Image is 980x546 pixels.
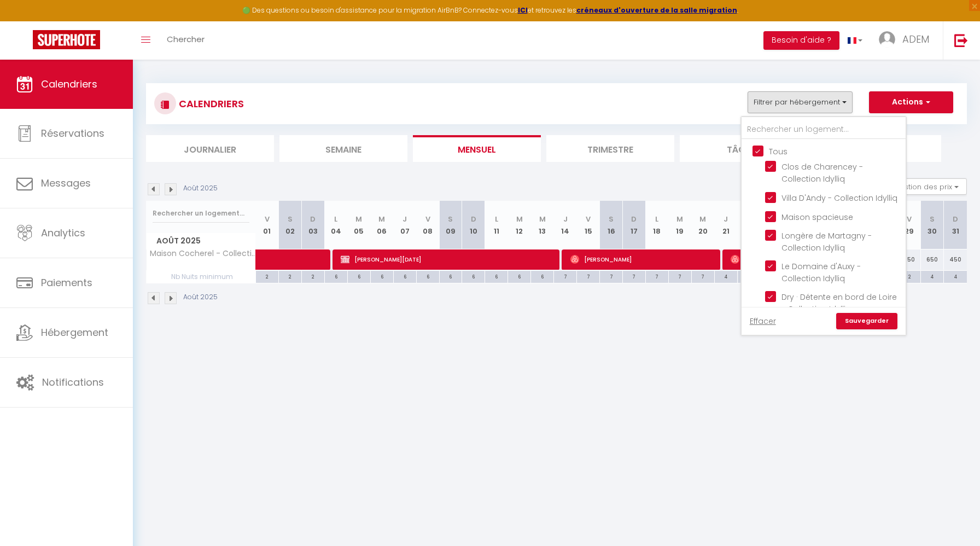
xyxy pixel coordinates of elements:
[370,201,393,249] th: 06
[680,135,808,162] li: Tâches
[325,271,347,281] div: 6
[41,276,92,289] span: Paiements
[921,249,944,270] div: 650
[355,214,362,224] abbr: M
[41,226,85,240] span: Analytics
[570,249,716,270] span: [PERSON_NAME]
[668,201,691,249] th: 19
[42,375,104,389] span: Notifications
[715,271,737,281] div: 4
[9,4,42,37] button: Ouvrir le widget de chat LiveChat
[183,292,218,303] p: Août 2025
[576,5,737,15] strong: créneaux d'ouverture de la salle migration
[871,21,943,60] a: ... ADEM
[631,214,637,224] abbr: D
[301,201,324,249] th: 03
[934,497,972,538] iframe: Chat
[879,31,895,48] img: ...
[146,135,274,162] li: Journalier
[41,176,91,190] span: Messages
[699,214,706,224] abbr: M
[781,161,863,184] span: Clos de Charencey - Collection Idylliq
[371,271,393,281] div: 6
[448,214,453,224] abbr: S
[324,201,347,249] th: 04
[278,201,301,249] th: 02
[539,214,546,224] abbr: M
[41,326,108,339] span: Hébergement
[33,30,100,49] img: Super Booking
[836,313,897,329] a: Sauvegarder
[646,271,668,281] div: 7
[440,271,462,281] div: 6
[347,201,370,249] th: 05
[577,201,600,249] th: 15
[425,214,430,224] abbr: V
[554,201,577,249] th: 14
[256,271,278,281] div: 2
[781,292,897,315] span: Dry · Détente en bord de Loire - Collection Idylliq
[485,201,508,249] th: 11
[692,271,714,281] div: 7
[394,271,416,281] div: 6
[334,214,337,224] abbr: L
[417,271,439,281] div: 6
[738,271,760,281] div: 4
[279,271,301,281] div: 2
[600,271,622,281] div: 7
[954,33,968,47] img: logout
[279,135,407,162] li: Semaine
[508,201,531,249] th: 12
[148,249,258,258] span: Maison Cocherel - Collection Idylliq
[748,91,853,113] button: Filtrer par hébergement
[742,120,906,140] input: Rechercher un logement...
[518,5,528,15] strong: ICI
[402,214,407,224] abbr: J
[41,126,104,140] span: Réservations
[167,33,205,45] span: Chercher
[781,261,861,284] span: Le Domaine d'Auxy - Collection Idylliq
[531,201,554,249] th: 13
[930,214,935,224] abbr: S
[546,135,674,162] li: Trimestre
[944,201,967,249] th: 31
[623,271,645,281] div: 7
[869,91,953,113] button: Actions
[378,214,385,224] abbr: M
[554,271,576,281] div: 7
[310,214,316,224] abbr: D
[944,271,967,281] div: 4
[623,201,646,249] th: 17
[763,31,839,50] button: Besoin d'aide ?
[691,201,714,249] th: 20
[147,233,255,249] span: Août 2025
[600,201,623,249] th: 16
[348,271,370,281] div: 6
[516,214,523,224] abbr: M
[485,271,507,281] div: 6
[731,249,876,270] span: [PERSON_NAME]
[439,201,462,249] th: 09
[645,201,668,249] th: 18
[563,214,568,224] abbr: J
[944,249,967,270] div: 450
[737,201,760,249] th: 22
[302,271,324,281] div: 2
[147,271,255,283] span: Nb Nuits minimum
[288,214,293,224] abbr: S
[921,201,944,249] th: 30
[902,32,929,46] span: ADEM
[740,116,907,336] div: Filtrer par hébergement
[183,183,218,194] p: Août 2025
[265,214,270,224] abbr: V
[393,201,416,249] th: 07
[41,77,97,91] span: Calendriers
[495,214,498,224] abbr: L
[724,214,728,224] abbr: J
[750,315,776,327] a: Effacer
[907,214,912,224] abbr: V
[341,249,555,270] span: [PERSON_NAME][DATE]
[176,91,244,116] h3: CALENDRIERS
[714,201,737,249] th: 21
[577,271,599,281] div: 7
